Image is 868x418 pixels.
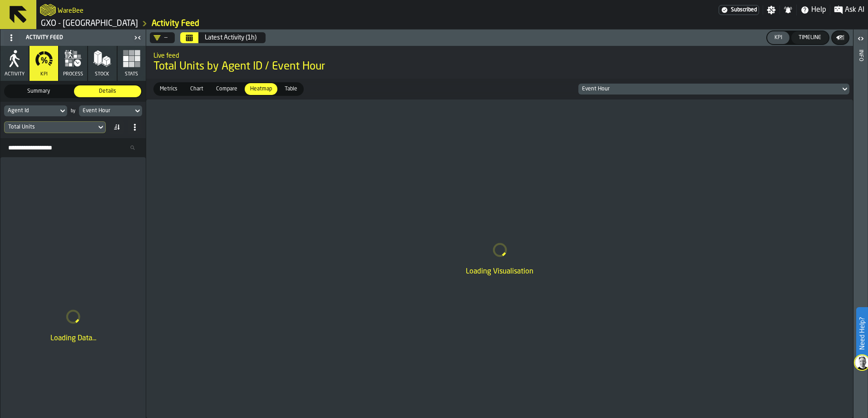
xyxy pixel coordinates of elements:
div: KPI [771,35,786,41]
label: button-switch-multi-Heatmap [244,82,278,96]
h2: Sub Title [153,50,846,60]
span: Metrics [156,85,181,93]
label: button-switch-multi-Chart [184,82,210,96]
span: process [63,71,83,77]
div: DropdownMenuValue-eventHour [582,86,837,92]
span: Stock [95,71,109,77]
div: thumb [211,83,243,95]
div: thumb [245,83,277,95]
span: Heatmap [247,85,276,93]
div: Latest Activity (1h) [205,34,256,41]
span: Stats [125,71,138,77]
label: Need Help? [857,308,867,359]
div: DropdownMenuValue- [150,32,175,43]
div: Loading Visualisation [153,266,846,277]
span: Total Units by Agent ID / Event Hour [153,60,846,74]
div: Select date range [180,32,266,43]
span: Subscribed [731,7,757,13]
span: Help [811,5,826,15]
header: Info [853,30,868,418]
span: Activity [5,71,25,77]
div: DropdownMenuValue-uomCount [8,124,93,130]
button: button- [832,31,848,44]
div: thumb [74,85,141,97]
h2: Sub Title [58,5,84,15]
label: button-toggle-Help [797,5,830,15]
div: DropdownMenuValue-agentId [8,108,54,114]
span: KPI [40,71,48,77]
a: link-to-/wh/i/ae0cd702-8cb1-4091-b3be-0aee77957c79 [41,19,138,29]
label: button-toggle-Settings [763,5,779,15]
label: button-toggle-Notifications [780,5,796,15]
div: by [71,109,75,114]
span: Ask AI [845,5,864,15]
span: Summary [7,87,70,95]
div: title-Total Units by Agent ID / Event Hour [146,46,853,79]
div: Loading Data... [8,333,138,344]
div: DropdownMenuValue-uomCount [4,121,106,133]
label: button-toggle-Open [854,31,867,48]
button: Select date range [199,29,262,47]
div: Info [858,48,864,416]
span: Compare [212,85,241,93]
nav: Breadcrumb [40,18,452,29]
label: button-switch-multi-Compare [210,82,244,96]
div: DropdownMenuValue-eventHour [578,84,849,95]
div: Activity Feed [2,30,131,45]
label: button-switch-multi-Summary [4,85,73,98]
span: Details [76,87,139,95]
label: button-switch-multi-Table [278,82,304,96]
label: button-toggle-Ask AI [830,5,868,15]
div: DropdownMenuValue-agentId [4,105,67,116]
div: Menu Subscription [719,5,759,15]
div: Timeline [795,35,825,41]
button: button-KPI [767,31,789,44]
div: DropdownMenuValue- [153,34,168,41]
span: Table [281,85,301,93]
label: button-switch-multi-Metrics [153,82,184,96]
div: DropdownMenuValue-eventHour [83,108,129,114]
div: thumb [279,83,303,95]
a: link-to-/wh/i/ae0cd702-8cb1-4091-b3be-0aee77957c79/feed/fdc57e91-80c9-44dd-92cd-81c982b068f3 [152,19,199,29]
button: button-Timeline [791,31,829,44]
div: thumb [185,83,209,95]
a: logo-header [40,2,56,18]
a: link-to-/wh/i/ae0cd702-8cb1-4091-b3be-0aee77957c79/settings/billing [719,5,759,15]
label: button-switch-multi-Details [73,85,142,98]
label: button-toggle-Close me [131,32,144,43]
div: DropdownMenuValue-eventHour [79,105,142,116]
div: thumb [5,85,72,97]
span: Chart [187,85,207,93]
div: thumb [154,83,183,95]
button: Select date range Select date range [180,32,198,43]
